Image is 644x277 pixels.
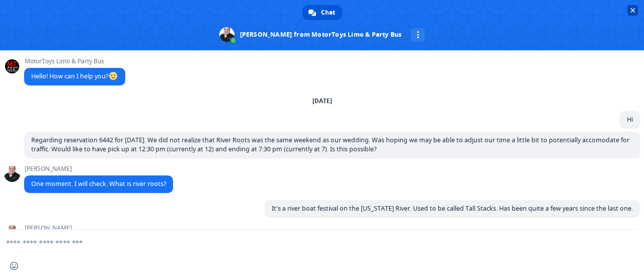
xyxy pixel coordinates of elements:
[31,179,166,188] span: One moment. I will check. What is river roots?
[24,165,173,172] span: [PERSON_NAME]
[302,5,342,20] a: Chat
[321,5,335,20] span: Chat
[31,72,118,80] span: Hello! How can I help you?
[10,262,18,270] span: Insert an emoji
[24,225,317,232] span: [PERSON_NAME]
[6,230,614,255] textarea: Compose your message...
[31,136,629,153] span: Regarding reservation 6442 for [DATE]. We did not realize that River Roots was the same weekend a...
[272,204,633,213] span: It's a river boat festival on the [US_STATE] River. Used to be called Tall Stacks. Has been quite...
[24,58,125,65] span: MotorToys Limo & Party Bus
[312,98,332,104] div: [DATE]
[627,115,633,124] span: Hi
[627,5,638,16] span: Close chat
